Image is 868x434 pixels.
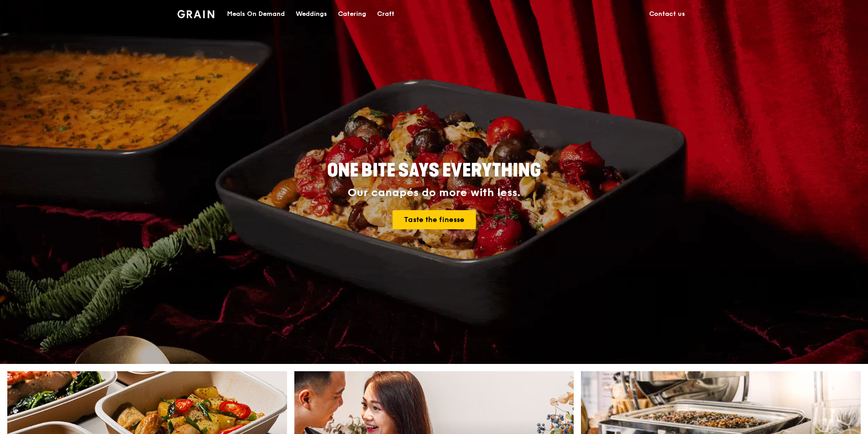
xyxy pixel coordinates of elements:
[338,0,366,28] div: Catering
[377,0,394,28] div: Craft
[393,210,476,229] a: Taste the finesse
[296,0,327,28] div: Weddings
[327,160,541,182] span: ONE BITE SAYS EVERYTHING
[270,187,598,199] div: Our canapés do more with less.
[177,10,214,18] img: Grain
[372,0,400,28] a: Craft
[644,0,691,28] a: Contact us
[333,0,372,28] a: Catering
[290,0,333,28] a: Weddings
[227,0,285,28] div: Meals On Demand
